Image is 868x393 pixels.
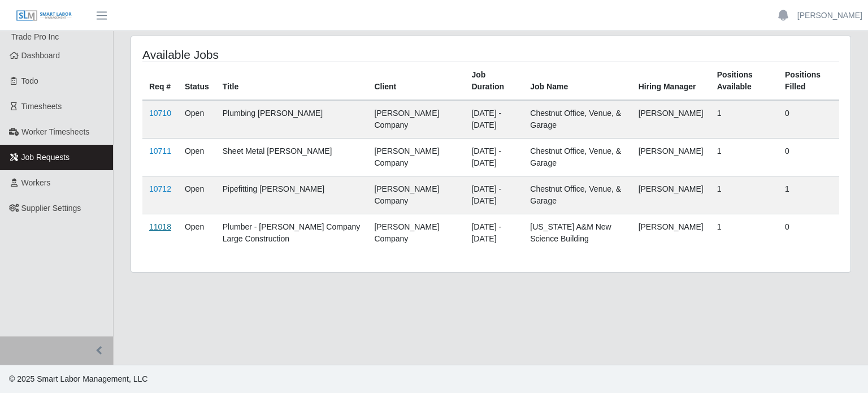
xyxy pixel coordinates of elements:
[710,176,778,214] td: 1
[9,374,147,383] span: © 2025 Smart Labor Management, LLC
[632,214,710,252] td: [PERSON_NAME]
[216,139,368,176] td: Sheet Metal [PERSON_NAME]
[216,100,368,139] td: Plumbing [PERSON_NAME]
[367,139,465,176] td: [PERSON_NAME] Company
[523,214,631,252] td: [US_STATE] A&M New Science Building
[632,139,710,176] td: [PERSON_NAME]
[523,100,631,139] td: Chestnut Office, Venue, & Garage
[632,176,710,214] td: [PERSON_NAME]
[465,176,523,214] td: [DATE] - [DATE]
[142,62,178,101] th: Req #
[178,100,216,139] td: Open
[523,176,631,214] td: Chestnut Office, Venue, & Garage
[149,109,171,118] a: 10710
[142,47,423,62] h4: Available Jobs
[216,62,368,101] th: Title
[632,100,710,139] td: [PERSON_NAME]
[778,214,839,252] td: 0
[178,62,216,101] th: Status
[11,32,59,41] span: Trade Pro Inc
[465,139,523,176] td: [DATE] - [DATE]
[367,100,465,139] td: [PERSON_NAME] Company
[178,214,216,252] td: Open
[21,76,38,85] span: Todo
[778,62,839,101] th: Positions Filled
[21,51,60,60] span: Dashboard
[16,10,72,22] img: SLM Logo
[465,214,523,252] td: [DATE] - [DATE]
[367,176,465,214] td: [PERSON_NAME] Company
[710,62,778,101] th: Positions Available
[778,139,839,176] td: 0
[797,10,862,21] a: [PERSON_NAME]
[778,100,839,139] td: 0
[367,62,465,101] th: Client
[465,100,523,139] td: [DATE] - [DATE]
[710,214,778,252] td: 1
[523,139,631,176] td: Chestnut Office, Venue, & Garage
[523,62,631,101] th: Job Name
[149,146,171,156] a: 10711
[178,176,216,214] td: Open
[710,100,778,139] td: 1
[178,139,216,176] td: Open
[21,102,62,111] span: Timesheets
[21,153,70,162] span: Job Requests
[21,178,51,187] span: Workers
[21,204,81,213] span: Supplier Settings
[216,214,368,252] td: Plumber - [PERSON_NAME] Company Large Construction
[465,62,523,101] th: Job Duration
[710,139,778,176] td: 1
[149,222,171,231] a: 11018
[21,127,89,136] span: Worker Timesheets
[149,184,171,193] a: 10712
[778,176,839,214] td: 1
[367,214,465,252] td: [PERSON_NAME] Company
[216,176,368,214] td: Pipefitting [PERSON_NAME]
[632,62,710,101] th: Hiring Manager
